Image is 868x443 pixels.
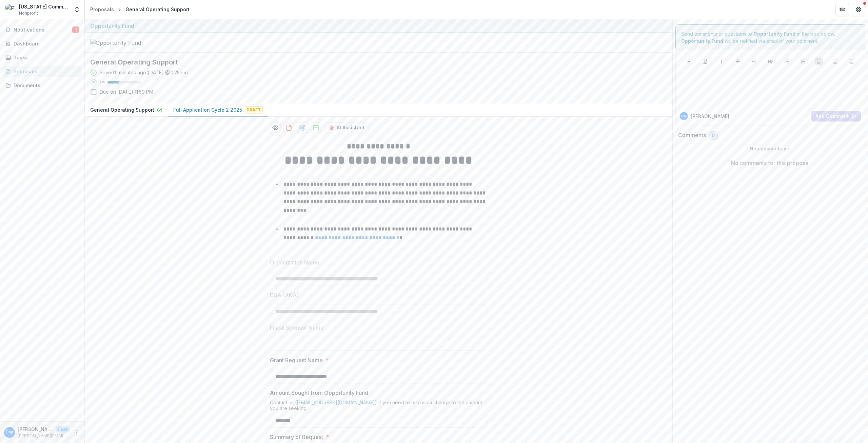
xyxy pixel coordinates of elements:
button: AI Assistant [324,122,369,133]
button: Partners [835,3,849,16]
h2: General Operating Support [90,58,656,66]
p: Grant Request Name [270,356,323,364]
button: Get Help [852,3,865,16]
a: Documents [3,80,82,91]
div: David Wiles [681,114,687,118]
button: Heading 1 [750,57,758,66]
span: 0 [712,133,715,139]
button: Bold [685,57,693,66]
p: Full Application Cycle 2 2025 [173,106,242,113]
p: DBA (AKA) [270,291,299,299]
div: Documents [14,82,76,89]
img: Pennsylvania Community Health Worker Collaborative [5,4,16,15]
p: [PERSON_NAME][EMAIL_ADDRESS][PERSON_NAME][DOMAIN_NAME] [18,433,70,439]
span: 1 [72,26,79,33]
div: [US_STATE] Community Health Worker Collaborative [19,3,70,10]
div: General Operating Support [125,6,190,13]
button: More [72,428,80,437]
div: David Wiles [6,430,13,435]
p: Due on [DATE] 11:59 PM [100,88,153,95]
p: Summary of Request [270,433,323,441]
a: Proposals [87,4,117,14]
nav: breadcrumb [87,4,192,14]
button: Ordered List [799,57,807,66]
p: General Operating Support [90,106,154,113]
p: 35 % [100,80,105,85]
button: download-proposal [311,122,321,133]
p: [PERSON_NAME] [18,426,53,433]
strong: Opportunity Fund [681,38,723,44]
button: Heading 2 [766,57,774,66]
p: Fiscal Sponsor Name [270,324,324,332]
span: Draft [245,107,262,113]
button: Align Center [831,57,839,66]
a: Proposals [3,66,82,77]
span: Notifications [14,27,72,33]
p: Organization Name [270,258,319,266]
button: Bullet List [783,57,791,66]
p: User [56,426,70,432]
div: Tasks [14,54,76,61]
a: [EMAIL_ADDRESS][DOMAIN_NAME] [297,400,375,405]
strong: Opportunity Fund [753,31,795,37]
p: No comments for this proposal [731,159,810,167]
button: Align Right [847,57,855,66]
p: Amount Sought from Opportunity Fund [270,389,368,397]
button: Underline [701,57,709,66]
p: No comments yet [678,145,863,152]
button: Preview e60d1a4c-1bd7-404a-aa39-1be10438714f-1.pdf [270,122,281,133]
a: Dashboard [3,38,82,49]
h2: Comments [678,132,706,139]
button: Italicize [717,57,726,66]
div: Opportunity Fund [90,22,667,30]
img: Opportunity Fund [90,39,158,47]
button: Notifications1 [3,24,82,35]
div: Send comments or questions to in the box below. will be notified via email of your comment. [675,24,866,50]
button: Open entity switcher [72,3,82,16]
div: Saved 11 minutes ago ( [DATE] @ 11:25am ) [100,69,188,76]
a: Tasks [3,52,82,63]
div: Contact us ( ) if you need to discuss a change to the amount you are seeking. [270,400,487,414]
p: [PERSON_NAME] [691,113,729,120]
button: Add Comment [811,111,861,122]
span: Nonprofit [19,10,38,16]
button: download-proposal [297,122,308,133]
button: Align Left [815,57,823,66]
div: Proposals [90,6,114,13]
div: Dashboard [14,40,76,47]
button: download-proposal [283,122,294,133]
button: Strike [734,57,742,66]
div: Proposals [14,68,76,75]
